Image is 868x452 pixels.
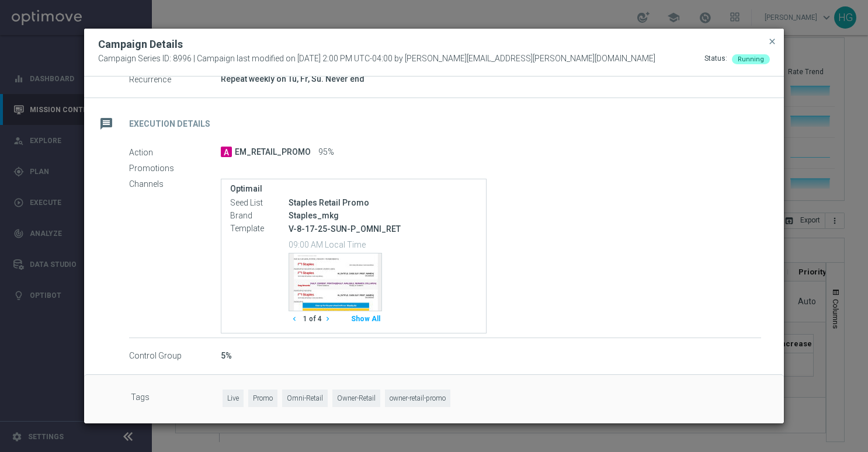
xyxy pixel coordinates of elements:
i: chevron_left [290,315,298,323]
p: V-8-17-25-SUN-P_OMNI_RET [289,224,477,234]
div: 5% [221,350,761,361]
span: Running [738,55,764,63]
span: 1 of 4 [303,314,322,324]
span: Owner-Retail [332,390,380,408]
h2: Campaign Details [98,37,183,51]
button: chevron_right [322,311,336,327]
label: Optimail [230,184,477,194]
label: Brand [230,211,289,221]
colored-tag: Running [732,54,770,63]
span: owner-retail-promo [385,390,450,408]
label: Seed List [230,198,289,208]
span: Omni-Retail [282,390,328,408]
label: Action [129,147,221,158]
span: A [221,147,232,157]
h2: Execution Details [129,119,210,130]
div: Repeat weekly on Tu, Fr, Su. Never end [221,73,761,85]
span: 95% [318,147,334,158]
span: Promo [248,390,277,408]
span: Live [223,390,244,408]
div: Status: [704,54,727,64]
p: 09:00 AM Local Time [289,238,477,250]
label: Recurrence [129,74,221,85]
span: EM_RETAIL_PROMO [235,147,311,158]
i: message [96,113,117,134]
label: Channels [129,179,221,189]
label: Tags [131,390,223,408]
label: Promotions [129,163,221,173]
button: Show All [349,311,382,327]
span: close [768,37,777,46]
button: chevron_left [289,311,303,327]
label: Template [230,224,289,234]
span: Campaign Series ID: 8996 | Campaign last modified on [DATE] 2:00 PM UTC-04:00 by [PERSON_NAME][EM... [98,54,655,64]
i: chevron_right [324,315,332,323]
div: Staples Retail Promo [289,197,477,208]
div: Staples_mkg [289,210,477,221]
label: Control Group [129,351,221,361]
